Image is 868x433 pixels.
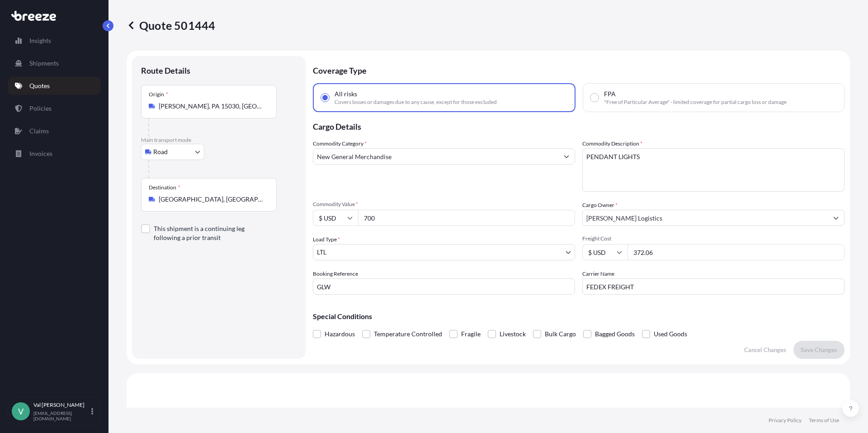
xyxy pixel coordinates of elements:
span: All risks [335,89,357,99]
input: Origin [159,102,265,111]
button: Show suggestions [558,148,575,165]
input: Destination [159,195,265,204]
p: Cancel Changes [744,345,786,354]
p: Shipments [29,59,59,68]
input: Full name [583,210,828,226]
a: Insights [8,32,101,50]
button: Save Changes [793,341,844,359]
p: Claims [29,127,49,136]
label: This shipment is a continuing leg following a prior transit [154,224,269,242]
button: Cancel Changes [737,341,793,359]
p: Quotes [29,81,50,90]
p: Invoices [29,149,52,158]
a: Claims [8,122,101,140]
p: Route Details [141,65,190,76]
a: Shipments [8,54,101,72]
p: [EMAIL_ADDRESS][DOMAIN_NAME] [33,410,90,421]
p: Policies [29,104,52,113]
span: FPA [604,89,616,99]
p: Val [PERSON_NAME] [33,401,90,409]
span: Used Goods [654,327,687,341]
label: Commodity Description [582,139,642,148]
input: All risksCovers losses or damages due to any cause, except for those excluded [321,94,329,102]
div: Origin [149,91,168,98]
span: Temperature Controlled [374,327,442,341]
a: Policies [8,99,101,118]
a: Privacy Policy [769,417,802,424]
input: Enter name [582,278,844,295]
input: Your internal reference [313,278,575,295]
input: FPA"Free of Particular Average" - limited coverage for partial cargo loss or damage [590,94,599,102]
p: Main transport mode [141,136,297,144]
p: Cargo Details [313,112,844,139]
input: Type amount [358,210,575,226]
a: Quotes [8,77,101,95]
label: Commodity Category [313,139,367,148]
span: V [18,407,24,416]
span: Load Type [313,235,340,244]
textarea: PENDANT LIGHTS [582,148,844,192]
label: Cargo Owner [582,201,618,210]
p: Insights [29,36,51,45]
span: Commodity Value [313,201,575,208]
button: Show suggestions [828,210,844,226]
a: Terms of Use [809,417,839,424]
span: Freight Cost [582,235,844,242]
a: Invoices [8,145,101,163]
span: LTL [317,248,326,257]
span: Road [153,147,168,156]
label: Carrier Name [582,269,614,278]
p: Special Conditions [313,313,844,320]
p: Save Changes [801,345,837,354]
span: Fragile [461,327,481,341]
input: Enter amount [627,244,844,260]
p: Quote 501444 [127,18,215,33]
span: "Free of Particular Average" - limited coverage for partial cargo loss or damage [604,99,787,106]
span: Bulk Cargo [545,327,576,341]
button: LTL [313,244,575,260]
span: Livestock [500,327,526,341]
input: Select a commodity type [313,148,558,165]
div: Destination [149,184,180,191]
span: Bagged Goods [595,327,635,341]
span: Hazardous [325,327,355,341]
label: Booking Reference [313,269,358,278]
p: Coverage Type [313,56,844,83]
span: Covers losses or damages due to any cause, except for those excluded [335,99,497,106]
button: Select transport [141,144,204,160]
